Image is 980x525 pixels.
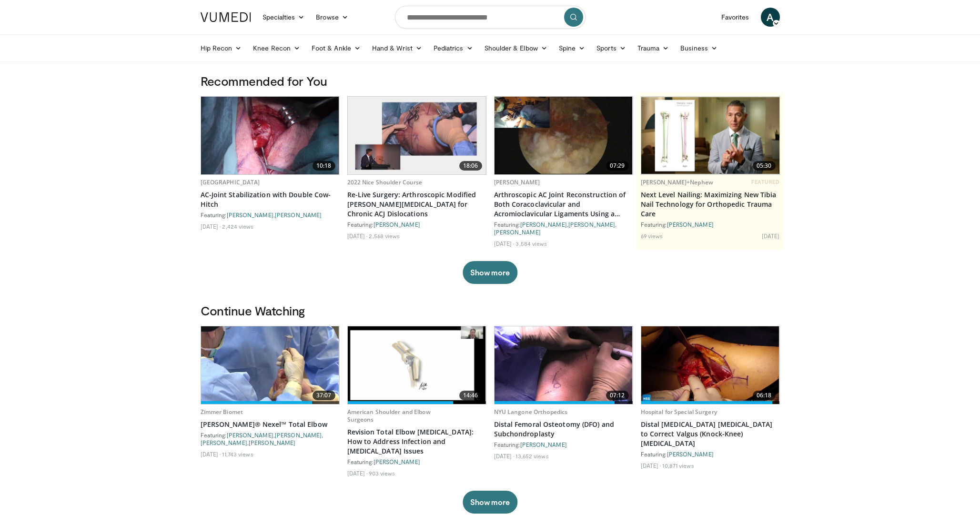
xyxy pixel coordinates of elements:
[515,240,547,247] li: 3,584 views
[495,326,633,404] img: eolv1L8ZdYrFVOcH4xMDoxOjBzMTt2bJ.620x360_q85_upscale.jpg
[201,326,339,404] a: 37:07
[227,212,273,218] a: [PERSON_NAME]
[201,326,339,404] img: HwePeXkL0Gi3uPfH4xMDoxOjA4MTsiGN.620x360_q85_upscale.jpg
[675,39,723,58] a: Business
[606,161,629,171] span: 07:29
[494,441,633,448] div: Featuring:
[201,439,247,446] a: [PERSON_NAME]
[641,190,780,219] a: Next Level Nailing: Maximizing New Tibia Nail Technology for Orthopedic Trauma Care
[520,441,567,448] a: [PERSON_NAME]
[222,222,253,230] li: 2,424 views
[201,408,243,416] a: Zimmer Biomet
[520,221,567,228] a: [PERSON_NAME]
[753,161,776,171] span: 05:30
[369,232,400,240] li: 2,568 views
[641,450,780,458] div: Featuring:
[275,432,322,438] a: [PERSON_NAME]
[348,97,486,174] img: 228c0fca-5055-484c-8a85-897e43aa70c5.620x360_q85_upscale.jpg
[495,97,633,174] a: 07:29
[494,229,541,235] a: [PERSON_NAME]
[667,221,714,228] a: [PERSON_NAME]
[347,408,431,424] a: American Shoulder and Elbow Surgeons
[761,8,780,27] a: A
[606,391,629,400] span: 07:12
[667,451,714,457] a: [PERSON_NAME]
[201,12,251,22] img: VuMedi Logo
[395,6,586,29] input: Search topics, interventions
[753,391,776,400] span: 06:18
[568,221,615,228] a: [PERSON_NAME]
[313,161,335,171] span: 10:18
[201,420,340,429] a: [PERSON_NAME]® Nexel™ Total Elbow
[249,439,295,446] a: [PERSON_NAME]
[374,221,420,228] a: [PERSON_NAME]
[591,39,632,58] a: Sports
[347,469,368,477] li: [DATE]
[347,232,368,240] li: [DATE]
[374,458,420,465] a: [PERSON_NAME]
[553,39,591,58] a: Spine
[762,232,780,240] li: [DATE]
[641,178,713,186] a: [PERSON_NAME]+Nephew
[641,232,663,240] li: 69 views
[495,326,633,404] a: 07:12
[201,190,340,209] a: AC-Joint Stabilization with Double Cow-Hitch
[348,326,486,404] a: 14:46
[641,420,780,448] a: Distal [MEDICAL_DATA] [MEDICAL_DATA] to Correct Valgus (Knock-Knee) [MEDICAL_DATA]
[641,408,717,416] a: Hospital for Special Surgery
[641,326,779,404] a: 06:18
[428,39,479,58] a: Pediatrics
[201,97,339,174] a: 10:18
[313,391,335,400] span: 37:07
[463,491,517,514] button: Show more
[369,469,395,477] li: 903 views
[201,222,221,230] li: [DATE]
[306,39,366,58] a: Foot & Ankle
[347,178,423,186] a: 2022 Nice Shoulder Course
[494,190,633,219] a: Arthroscopic AC Joint Reconstruction of Both Coracoclavicular and Acromioclavicular Ligaments Usi...
[463,261,517,284] button: Show more
[459,391,482,400] span: 14:46
[494,408,568,416] a: NYU Langone Orthopedics
[494,178,540,186] a: [PERSON_NAME]
[716,8,755,27] a: Favorites
[347,221,486,228] div: Featuring:
[494,240,515,247] li: [DATE]
[515,452,548,460] li: 13,652 views
[751,179,779,185] span: FEATURED
[641,326,779,404] img: 792110d2-4bfb-488c-b125-1d445b1bd757.620x360_q85_upscale.jpg
[494,420,633,439] a: Distal Femoral Osteotomy (DFO) and Subchondroplasty
[641,97,779,174] a: 05:30
[641,221,780,228] div: Featuring:
[479,39,553,58] a: Shoulder & Elbow
[201,303,780,318] h3: Continue Watching
[632,39,675,58] a: Trauma
[201,211,340,219] div: Featuring: ,
[201,431,340,446] div: Featuring: , , ,
[366,39,428,58] a: Hand & Wrist
[222,450,253,458] li: 11,743 views
[348,97,486,174] a: 18:06
[195,39,248,58] a: Hip Recon
[201,450,221,458] li: [DATE]
[662,462,694,469] li: 10,871 views
[310,8,354,27] a: Browse
[275,212,322,218] a: [PERSON_NAME]
[459,161,482,171] span: 18:06
[247,39,306,58] a: Knee Recon
[201,73,780,89] h3: Recommended for You
[227,432,273,438] a: [PERSON_NAME]
[257,8,311,27] a: Specialties
[347,458,486,465] div: Featuring:
[494,452,515,460] li: [DATE]
[641,97,779,173] img: f5bb47d0-b35c-4442-9f96-a7b2c2350023.620x360_q85_upscale.jpg
[201,178,260,186] a: [GEOGRAPHIC_DATA]
[347,190,486,219] a: Re-Live Surgery: Arthroscopic Modified [PERSON_NAME][MEDICAL_DATA] for Chronic ACJ Dislocations
[495,97,633,174] img: 5c1dd143-ffb7-44ac-9aa6-3a8cf650aaad.620x360_q85_upscale.jpg
[348,326,486,404] img: 102331a8-ffae-46a5-9e39-63bb0a0ee177.620x360_q85_upscale.jpg
[347,427,486,456] a: Revision Total Elbow [MEDICAL_DATA]: How to Address Infection and [MEDICAL_DATA] Issues
[641,462,661,469] li: [DATE]
[201,97,339,174] img: 51cad949-03c2-48d6-9362-1e9ba851e408.620x360_q85_upscale.jpg
[494,221,633,236] div: Featuring: , ,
